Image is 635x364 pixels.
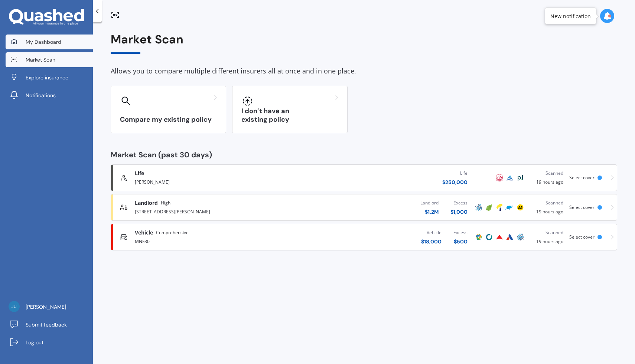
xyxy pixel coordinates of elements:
[531,170,563,177] div: Scanned
[26,339,43,346] span: Log out
[6,299,93,314] a: [PERSON_NAME]
[505,203,514,212] img: Trade Me Insurance
[6,317,93,332] a: Submit feedback
[485,233,494,242] img: Cove
[135,199,158,207] span: Landlord
[495,203,504,212] img: Tower
[442,170,468,177] div: Life
[135,207,297,216] div: [STREET_ADDRESS][PERSON_NAME]
[161,199,170,207] span: High
[111,194,617,221] a: LandlordHigh[STREET_ADDRESS][PERSON_NAME]Landlord$1.2MExcess$1,000AMPInitioTowerTrade Me Insuranc...
[516,203,525,212] img: AA
[135,229,153,236] span: Vehicle
[420,199,439,207] div: Landlord
[26,303,66,311] span: [PERSON_NAME]
[453,238,468,245] div: $ 500
[485,203,494,212] img: Initio
[569,204,595,210] span: Select cover
[111,164,617,191] a: Life[PERSON_NAME]Life$250,000AIAPinnacle LifePartners LifeScanned19 hours agoSelect cover
[531,199,563,207] div: Scanned
[6,335,93,350] a: Log out
[450,208,468,216] div: $ 1,000
[569,234,595,240] span: Select cover
[9,301,20,312] img: b098fd21a97e2103b915261ee479d459
[495,173,504,182] img: AIA
[442,178,468,186] div: $ 250,000
[453,229,468,236] div: Excess
[421,229,442,236] div: Vehicle
[120,204,127,211] img: landlord.470ea2398dcb263567d0.svg
[474,203,483,212] img: AMP
[505,233,514,242] img: Autosure
[569,174,595,181] span: Select cover
[135,170,144,177] span: Life
[495,233,504,242] img: Provident
[474,233,483,242] img: Protecta
[531,170,563,186] div: 19 hours ago
[450,199,468,207] div: Excess
[421,238,442,245] div: $ 18,000
[531,229,563,245] div: 19 hours ago
[6,88,93,103] a: Notifications
[111,151,617,158] div: Market Scan (past 30 days)
[516,173,525,182] img: Partners Life
[111,33,617,54] div: Market Scan
[156,229,189,236] span: Comprehensive
[6,35,93,49] a: My Dashboard
[550,12,591,20] div: New notification
[241,107,338,124] h3: I don’t have an existing policy
[135,177,297,186] div: [PERSON_NAME]
[26,92,56,99] span: Notifications
[26,56,55,63] span: Market Scan
[531,199,563,216] div: 19 hours ago
[6,70,93,85] a: Explore insurance
[120,115,217,124] h3: Compare my existing policy
[6,52,93,67] a: Market Scan
[111,66,617,77] div: Allows you to compare multiple different insurers all at once and in one place.
[111,224,617,250] a: VehicleComprehensiveMNF30Vehicle$18,000Excess$500ProtectaCoveProvidentAutosureAMPScanned19 hours ...
[26,321,67,328] span: Submit feedback
[516,233,525,242] img: AMP
[26,74,68,81] span: Explore insurance
[420,208,439,216] div: $ 1.2M
[26,38,61,46] span: My Dashboard
[531,229,563,236] div: Scanned
[135,236,297,245] div: MNF30
[505,173,514,182] img: Pinnacle Life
